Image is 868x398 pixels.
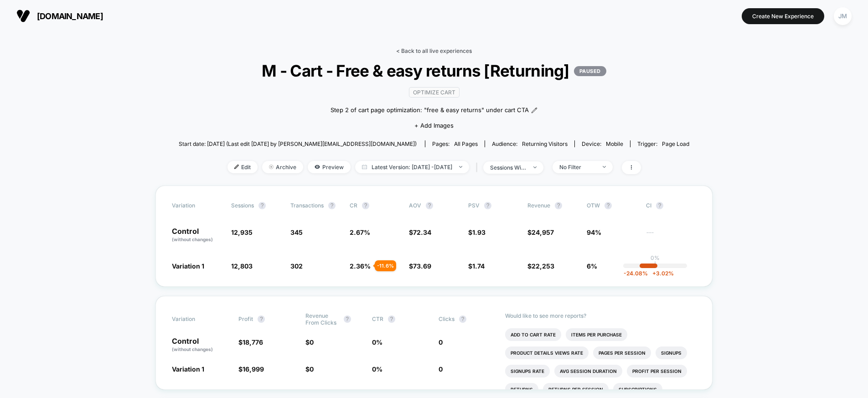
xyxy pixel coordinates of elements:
button: ? [656,202,663,209]
span: $ [527,228,554,236]
li: Pages Per Session [593,346,651,359]
span: --- [646,230,696,243]
span: Latest Version: [DATE] - [DATE] [355,161,469,173]
span: 0 % [372,365,382,373]
span: 94% [587,228,601,236]
a: < Back to all live experiences [396,47,472,54]
p: Control [172,337,229,353]
span: CTR [372,315,383,322]
span: $ [305,338,314,346]
span: Start date: [DATE] (Last edit [DATE] by [PERSON_NAME][EMAIL_ADDRESS][DOMAIN_NAME]) [179,140,417,147]
img: Visually logo [16,9,30,23]
span: $ [409,262,431,270]
button: ? [555,202,562,209]
button: ? [484,202,491,209]
span: 1.74 [472,262,485,270]
p: Control [172,227,222,243]
span: Sessions [231,202,254,209]
li: Items Per Purchase [566,328,627,341]
span: 24,957 [532,228,554,236]
span: 0 [439,365,443,373]
span: Revenue From Clicks [305,312,339,326]
span: Optimize cart [409,87,460,98]
span: (without changes) [172,346,213,352]
span: 0 [310,365,314,373]
li: Profit Per Session [627,365,687,377]
span: 2.36 % [350,262,371,270]
li: Avg Session Duration [554,365,622,377]
li: Signups Rate [505,365,550,377]
button: ? [258,202,266,209]
button: ? [362,202,369,209]
span: all pages [454,140,478,147]
span: Transactions [290,202,324,209]
span: Variation 1 [172,365,204,373]
button: ? [604,202,612,209]
span: CR [350,202,357,209]
span: AOV [409,202,421,209]
span: Clicks [439,315,455,322]
span: [DOMAIN_NAME] [37,11,103,21]
span: Revenue [527,202,550,209]
span: 302 [290,262,303,270]
span: mobile [606,140,623,147]
span: + Add Images [414,122,454,129]
span: -24.08 % [624,270,648,277]
span: $ [305,365,314,373]
button: ? [344,315,351,323]
button: ? [426,202,433,209]
span: CI [646,202,696,209]
span: 0 % [372,338,382,346]
img: edit [234,165,239,169]
span: Archive [262,161,303,173]
button: ? [459,315,466,323]
span: 6% [587,262,597,270]
span: | [474,161,483,174]
span: PSV [468,202,480,209]
p: 0% [651,254,660,261]
span: (without changes) [172,237,213,242]
span: Variation 1 [172,262,204,270]
span: 12,803 [231,262,253,270]
div: Pages: [432,140,478,147]
span: 22,253 [532,262,554,270]
span: Preview [308,161,351,173]
img: end [603,166,606,168]
span: 16,999 [243,365,264,373]
span: 72.34 [413,228,431,236]
div: JM [834,7,852,25]
span: Returning Visitors [522,140,568,147]
div: No Filter [559,164,596,171]
span: 18,776 [243,338,263,346]
span: $ [468,262,485,270]
li: Add To Cart Rate [505,328,561,341]
button: ? [388,315,395,323]
button: JM [831,7,854,26]
li: Returns Per Session [543,383,609,396]
p: | [654,261,656,268]
span: $ [238,338,263,346]
li: Subscriptions [613,383,662,396]
button: [DOMAIN_NAME] [14,9,106,23]
span: 73.69 [413,262,431,270]
span: Profit [238,315,253,322]
span: 12,935 [231,228,253,236]
img: calendar [362,165,367,169]
span: Page Load [662,140,689,147]
button: ? [328,202,336,209]
span: 2.67 % [350,228,370,236]
span: Variation [172,312,222,326]
li: Returns [505,383,538,396]
img: end [459,166,462,168]
span: Step 2 of cart page optimization: "free & easy returns" under cart CTA [331,106,529,115]
span: Edit [227,161,258,173]
span: + [652,270,656,277]
span: Variation [172,202,222,209]
li: Signups [656,346,687,359]
img: end [533,166,537,168]
span: 0 [439,338,443,346]
div: - 11.6 % [375,260,396,271]
div: Audience: [492,140,568,147]
button: ? [258,315,265,323]
span: OTW [587,202,637,209]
